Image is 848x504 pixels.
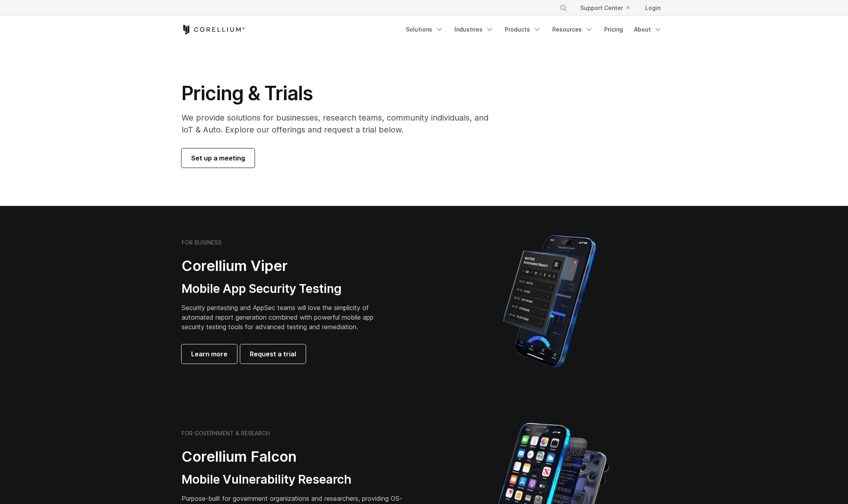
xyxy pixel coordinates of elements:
[500,22,546,37] a: Products
[182,148,255,168] a: Set up a meeting
[182,344,237,364] a: Learn more
[556,1,571,15] button: Search
[240,344,306,364] a: Request a trial
[599,22,628,37] a: Pricing
[548,22,598,37] a: Resources
[401,22,667,37] div: Navigation Menu
[182,81,500,105] h1: Pricing & Trials
[182,239,221,246] h6: FOR BUSINESS
[639,1,667,15] a: Login
[401,22,448,37] a: Solutions
[182,112,500,136] p: We provide solutions for businesses, research teams, community individuals, and IoT & Auto. Explo...
[182,25,245,34] a: Corellium Home
[182,430,270,437] h6: FOR GOVERNMENT & RESEARCH
[182,257,386,275] h2: Corellium Viper
[550,1,667,15] div: Navigation Menu
[182,472,405,487] h3: Mobile Vulnerability Research
[489,231,609,371] img: Corellium MATRIX automated report on iPhone showing app vulnerability test results across securit...
[191,153,245,163] span: Set up a meeting
[250,349,296,359] span: Request a trial
[629,22,667,37] a: About
[182,448,405,466] h2: Corellium Falcon
[182,303,386,332] p: Security pentesting and AppSec teams will love the simplicity of automated report generation comb...
[574,1,636,15] a: Support Center
[182,281,386,296] h3: Mobile App Security Testing
[191,349,227,359] span: Learn more
[450,22,498,37] a: Industries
